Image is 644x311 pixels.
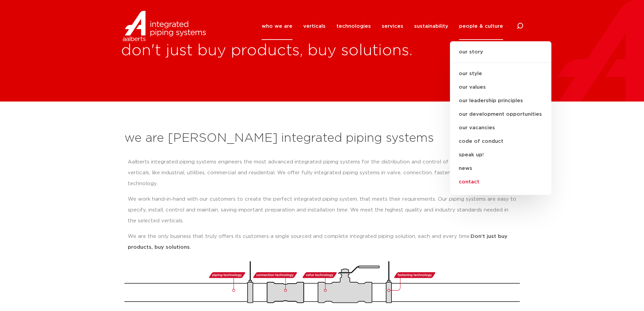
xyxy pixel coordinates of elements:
a: people & culture [459,13,503,40]
p: We work hand-in-hand with our customers to create the perfect integrated piping system, that meet... [128,194,517,226]
a: our development opportunities [450,108,551,121]
a: sustainability [414,13,448,40]
a: verticals [303,13,326,40]
a: our values [450,81,551,94]
a: contact [450,175,551,189]
a: our style [450,67,551,81]
ul: people & culture [450,41,551,195]
a: services [382,13,403,40]
a: technologies [336,13,371,40]
p: We are the only business that truly offers its customers a single sourced and complete integrated... [128,231,517,253]
a: our story [450,48,551,63]
a: our leadership principles [450,94,551,108]
a: code of conduct [450,135,551,148]
a: who we are [262,13,292,40]
h2: we are [PERSON_NAME] integrated piping systems [124,130,520,147]
a: our vacancies [450,121,551,135]
p: Aalberts integrated piping systems engineers the most advanced integrated piping systems for the ... [128,157,517,189]
a: speak up! [450,148,551,162]
nav: Menu [262,13,503,40]
a: news [450,162,551,175]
